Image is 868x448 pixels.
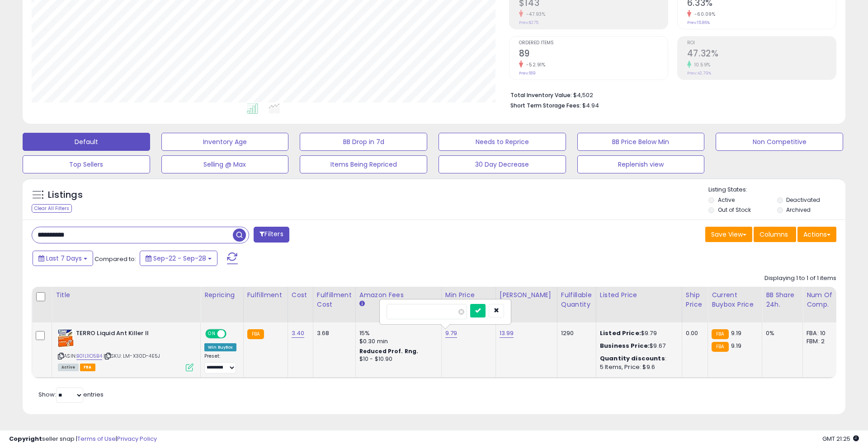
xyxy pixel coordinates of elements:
div: BB Share 24h. [766,290,799,309]
a: 3.40 [292,329,305,338]
a: Terms of Use [77,434,116,443]
small: Prev: 15.86% [687,20,710,25]
div: Preset: [204,353,236,373]
span: Show: entries [38,390,104,399]
button: Selling @ Max [161,155,289,173]
button: Save View [705,227,752,242]
a: 13.99 [500,329,514,338]
b: TERRO Liquid Ant Killer ll [76,329,186,340]
label: Out of Stock [718,206,751,214]
button: Default [23,133,150,151]
button: Last 7 Days [33,251,93,266]
span: All listings currently available for purchase on Amazon [58,364,79,371]
small: -60.09% [691,11,716,18]
b: Listed Price: [600,329,641,337]
div: 1290 [561,329,589,337]
b: Short Term Storage Fees: [510,102,581,109]
span: FBA [80,364,95,371]
div: 5 Items, Price: $9.6 [600,363,675,371]
button: BB Drop in 7d [300,133,427,151]
button: Columns [754,227,796,242]
label: Deactivated [786,196,820,204]
div: FBM: 2 [807,337,836,345]
a: Privacy Policy [117,434,157,443]
b: Quantity discounts [600,354,665,363]
label: Active [718,196,735,204]
span: 9.19 [731,341,742,350]
button: Actions [797,227,836,242]
div: Ship Price [686,290,704,309]
small: FBA [712,342,728,352]
strong: Copyright [9,434,42,443]
span: Columns [759,230,788,239]
div: Repricing [204,290,240,300]
button: Non Competitive [716,133,843,151]
div: ASIN: [58,329,193,370]
button: Top Sellers [23,155,150,173]
button: Sep-22 - Sep-28 [140,251,217,266]
small: 10.59% [691,61,711,68]
small: Amazon Fees. [359,300,365,308]
small: Prev: 42.79% [687,70,711,76]
button: Replenish view [577,155,705,173]
label: Archived [786,206,811,214]
span: ON [206,330,217,338]
b: Reduced Prof. Rng. [359,347,419,355]
h2: 89 [519,48,668,61]
div: Fulfillable Quantity [561,290,592,309]
div: : [600,355,675,363]
a: 9.79 [445,329,458,338]
div: Amazon Fees [359,290,438,300]
span: $4.94 [582,101,599,110]
span: ROI [687,41,836,46]
div: 15% [359,329,434,337]
div: Displaying 1 to 1 of 1 items [764,274,836,283]
div: $10 - $10.90 [359,355,434,363]
h5: Listings [48,189,83,201]
span: 2025-10-6 21:25 GMT [822,434,859,443]
button: Items Being Repriced [300,155,427,173]
a: B01L1IO5B4 [76,352,102,360]
b: Total Inventory Value: [510,91,572,99]
div: seller snap | | [9,435,157,443]
div: $9.67 [600,342,675,350]
span: | SKU: LM-X30D-4E5J [104,352,160,359]
div: $0.30 min [359,337,434,345]
div: 0.00 [686,329,701,337]
div: FBA: 10 [807,329,836,337]
div: Fulfillment Cost [317,290,352,309]
small: Prev: 189 [519,70,536,76]
h2: 47.32% [687,48,836,61]
small: -52.91% [523,61,546,68]
div: Fulfillment [247,290,284,300]
div: Min Price [445,290,492,300]
span: 9.19 [731,329,742,337]
div: 0% [766,329,796,337]
button: Needs to Reprice [439,133,566,151]
small: FBA [712,329,728,339]
div: Win BuyBox [204,343,236,351]
div: [PERSON_NAME] [500,290,553,300]
div: Listed Price [600,290,678,300]
span: Compared to: [94,255,136,263]
small: FBA [247,329,264,339]
p: Listing States: [708,186,845,194]
b: Business Price: [600,341,650,350]
img: 51nDDXAfmDL._SL40_.jpg [58,329,74,347]
small: Prev: $275 [519,20,538,25]
div: Current Buybox Price [712,290,758,309]
div: 3.68 [317,329,349,337]
li: $4,502 [510,89,830,100]
button: Inventory Age [161,133,289,151]
button: BB Price Below Min [577,133,705,151]
span: Last 7 Days [46,254,82,263]
button: Filters [254,227,289,243]
button: 30 Day Decrease [439,155,566,173]
span: OFF [225,330,240,338]
div: $9.79 [600,329,675,337]
div: Cost [292,290,309,300]
div: Num of Comp. [807,290,840,309]
span: Sep-22 - Sep-28 [153,254,206,263]
div: Title [56,290,197,300]
div: Clear All Filters [32,204,72,213]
